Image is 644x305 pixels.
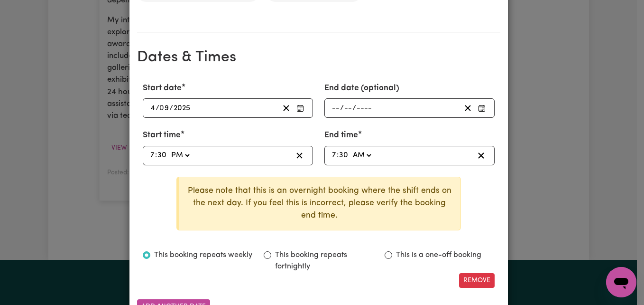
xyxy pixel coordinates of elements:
input: -- [160,102,169,114]
label: Start date [143,82,182,95]
label: This booking repeats fortnightly [275,249,373,272]
input: -- [157,149,167,162]
label: Start time [143,129,181,142]
label: This booking repeats weekly [154,249,252,261]
button: Clear End date (optional) [460,102,475,114]
input: -- [339,149,349,162]
span: / [352,104,356,113]
span: 0 [159,105,164,112]
input: ---- [356,102,372,114]
iframe: Button to launch messaging window [606,267,636,297]
input: -- [150,149,155,162]
button: Remove this date/time [459,273,495,288]
label: This is a one-off booking [396,249,481,261]
button: Enter End date (optional) [475,102,488,114]
button: Clear Start date [279,102,294,114]
input: -- [150,102,156,114]
span: / [169,104,173,113]
input: -- [331,102,340,114]
span: : [155,151,157,160]
input: ---- [173,102,191,114]
button: Enter Start date [294,102,307,114]
input: -- [344,102,352,114]
label: End date (optional) [324,82,399,95]
h2: Dates & Times [137,48,500,67]
span: : [337,151,339,160]
span: / [156,104,159,113]
label: End time [324,129,358,142]
p: Please note that this is an overnight booking where the shift ends on the next day. If you feel t... [186,185,453,222]
input: -- [331,149,337,162]
span: / [340,104,344,113]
